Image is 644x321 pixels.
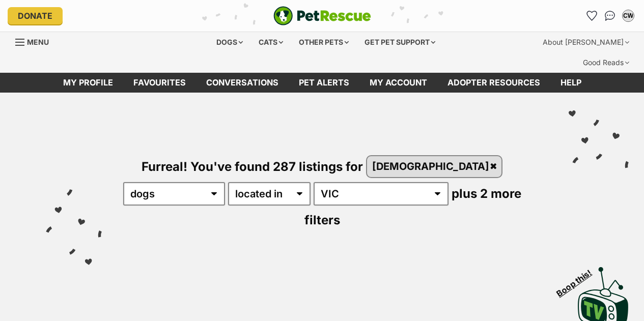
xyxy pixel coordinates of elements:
[583,8,636,24] ul: Account quick links
[357,32,442,52] div: Get pet support
[602,8,618,24] a: Conversations
[196,73,289,93] a: conversations
[15,32,56,50] a: Menu
[251,32,290,52] div: Cats
[583,8,600,24] a: Favourites
[27,38,49,46] span: Menu
[623,11,633,21] div: CW
[273,6,371,25] img: logo-e224e6f780fb5917bec1dbf3a21bbac754714ae5b6737aabdf751b685950b380.svg
[123,73,196,93] a: Favourites
[289,73,359,93] a: Pet alerts
[209,32,250,52] div: Dogs
[53,73,123,93] a: My profile
[550,73,592,93] a: Help
[359,73,437,93] a: My account
[367,156,501,177] a: [DEMOGRAPHIC_DATA]
[555,261,602,298] span: Boop this!
[437,73,550,93] a: Adopter resources
[292,32,356,52] div: Other pets
[8,7,63,24] a: Donate
[536,32,636,52] div: About [PERSON_NAME]
[620,8,636,24] button: My account
[304,186,521,227] span: plus 2 more filters
[273,6,371,25] a: PetRescue
[605,11,615,21] img: chat-41dd97257d64d25036548639549fe6c8038ab92f7586957e7f3b1b290dea8141.svg
[142,159,363,173] span: Furreal! You've found 287 listings for
[576,52,636,73] div: Good Reads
